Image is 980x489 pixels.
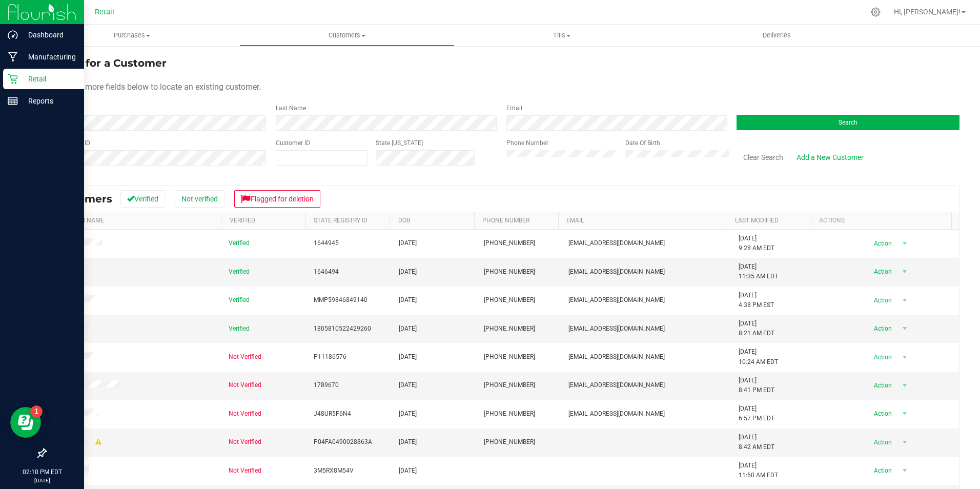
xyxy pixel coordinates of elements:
[839,119,857,126] span: Search
[229,380,261,390] span: Not Verified
[739,376,774,395] span: [DATE] 8:41 PM EDT
[95,8,114,16] span: Retail
[5,467,79,477] p: 02:10 PM EDT
[899,293,911,308] span: select
[739,319,774,338] span: [DATE] 8:21 AM EDT
[314,409,351,419] span: J48UR5F6N4
[899,435,911,450] span: select
[899,463,911,478] span: select
[18,95,79,107] p: Reports
[25,25,239,46] a: Purchases
[865,378,899,393] span: Action
[865,321,899,336] span: Action
[18,73,79,85] p: Retail
[314,238,339,248] span: 1644945
[865,463,899,478] span: Action
[484,238,535,248] span: [PHONE_NUMBER]
[568,324,665,334] span: [EMAIL_ADDRESS][DOMAIN_NAME]
[737,149,790,166] button: Clear Search
[314,267,339,277] span: 1646494
[229,267,250,277] span: Verified
[399,267,417,277] span: [DATE]
[229,437,261,447] span: Not Verified
[229,409,261,419] span: Not Verified
[175,190,224,208] button: Not verified
[568,352,665,362] span: [EMAIL_ADDRESS][DOMAIN_NAME]
[865,264,899,279] span: Action
[276,104,306,113] label: Last Name
[8,96,18,106] inline-svg: Reports
[568,409,665,419] span: [EMAIL_ADDRESS][DOMAIN_NAME]
[568,238,665,248] span: [EMAIL_ADDRESS][DOMAIN_NAME]
[229,324,250,334] span: Verified
[625,138,660,148] label: Date Of Birth
[739,461,778,480] span: [DATE] 11:50 AM EDT
[739,234,774,253] span: [DATE] 9:28 AM EDT
[455,25,669,46] a: Tills
[8,74,18,84] inline-svg: Retail
[482,217,529,224] a: Phone Number
[566,217,584,224] a: Email
[899,378,911,393] span: select
[239,25,454,46] a: Customers
[484,380,535,390] span: [PHONE_NUMBER]
[314,324,371,334] span: 1805810522429260
[399,409,417,419] span: [DATE]
[669,25,884,46] a: Deliveries
[899,236,911,251] span: select
[568,380,665,390] span: [EMAIL_ADDRESS][DOMAIN_NAME]
[455,31,669,40] span: Tills
[120,190,165,208] button: Verified
[484,324,535,334] span: [PHONE_NUMBER]
[739,291,774,310] span: [DATE] 4:38 PM EST
[484,352,535,362] span: [PHONE_NUMBER]
[865,406,899,421] span: Action
[899,264,911,279] span: select
[865,293,899,308] span: Action
[865,236,899,251] span: Action
[314,217,367,224] a: State Registry Id
[865,435,899,450] span: Action
[18,51,79,63] p: Manufacturing
[399,238,417,248] span: [DATE]
[865,350,899,364] span: Action
[229,238,250,248] span: Verified
[819,217,947,224] div: Actions
[45,57,167,69] span: Search for a Customer
[5,477,79,484] p: [DATE]
[484,295,535,305] span: [PHONE_NUMBER]
[399,466,417,476] span: [DATE]
[8,52,18,62] inline-svg: Manufacturing
[735,217,779,224] a: Last Modified
[230,217,255,224] a: Verified
[314,380,339,390] span: 1789670
[484,409,535,419] span: [PHONE_NUMBER]
[739,347,778,366] span: [DATE] 10:24 AM EDT
[506,104,522,113] label: Email
[506,138,548,148] label: Phone Number
[399,324,417,334] span: [DATE]
[739,404,774,423] span: [DATE] 6:57 PM EDT
[8,30,18,40] inline-svg: Dashboard
[894,8,961,16] span: Hi, [PERSON_NAME]!
[484,437,535,447] span: [PHONE_NUMBER]
[790,149,870,166] a: Add a New Customer
[484,267,535,277] span: [PHONE_NUMBER]
[314,352,346,362] span: P11186576
[10,407,41,438] iframe: Resource center
[899,406,911,421] span: select
[398,217,410,224] a: DOB
[568,267,665,277] span: [EMAIL_ADDRESS][DOMAIN_NAME]
[314,466,354,476] span: 3M5RX8M54V
[94,437,103,447] div: Warning - Level 1
[314,437,372,447] span: P04FA0490028863A
[399,437,417,447] span: [DATE]
[276,138,310,148] label: Customer ID
[899,350,911,364] span: select
[314,295,367,305] span: MMP59846849140
[240,31,454,40] span: Customers
[399,352,417,362] span: [DATE]
[399,295,417,305] span: [DATE]
[739,433,774,452] span: [DATE] 8:42 AM EDT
